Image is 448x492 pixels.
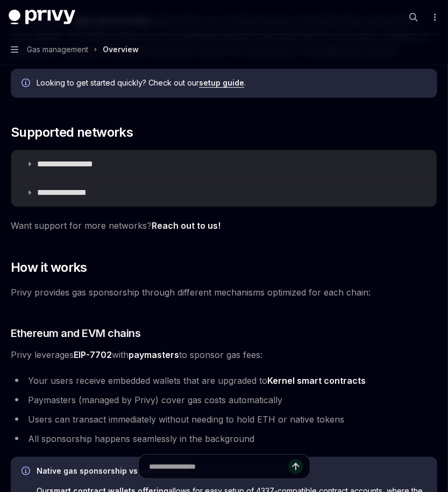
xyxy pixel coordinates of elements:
[429,10,439,25] button: More actions
[9,10,75,25] img: dark logo
[11,347,437,362] span: Privy leverages with to sponsor gas fees:
[11,373,437,388] li: Your users receive embedded wallets that are upgraded to
[11,326,141,341] span: Ethereum and EVM chains
[27,43,88,56] span: Gas management
[288,459,303,474] button: Send message
[11,431,437,446] li: All sponsorship happens seamlessly in the background
[129,349,179,360] strong: paymasters
[11,259,87,276] span: How it works
[152,220,221,231] a: Reach out to us!
[199,78,244,88] a: setup guide
[103,43,139,56] div: Overview
[11,124,133,141] span: Supported networks
[267,375,366,386] a: Kernel smart contracts
[11,285,437,300] span: Privy provides gas sponsorship through different mechanisms optimized for each chain:
[37,78,426,88] span: Looking to get started quickly? Check out our .
[22,79,32,89] svg: Info
[11,392,437,407] li: Paymasters (managed by Privy) cover gas costs automatically
[11,218,437,233] span: Want support for more networks?
[11,412,437,427] li: Users can transact immediately without needing to hold ETH or native tokens
[74,349,112,361] a: EIP-7702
